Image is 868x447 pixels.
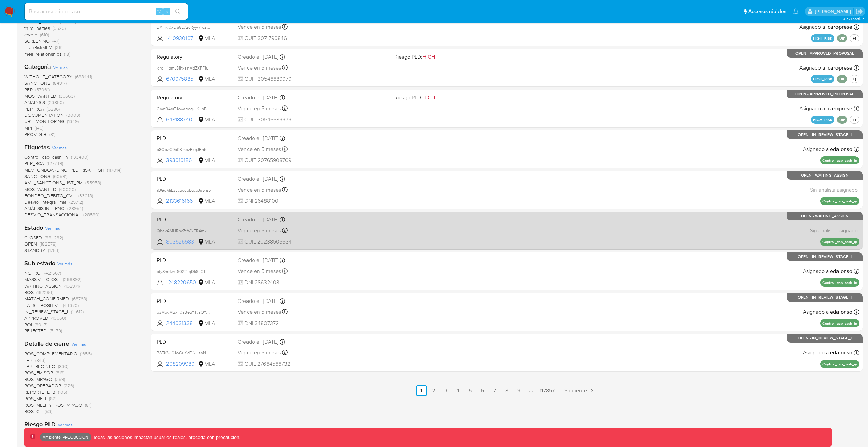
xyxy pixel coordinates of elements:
[91,434,240,441] p: Todas las acciones impactan usuarios reales, proceda con precaución.
[748,8,786,15] span: Accesos rápidos
[793,8,799,14] a: Notificaciones
[815,8,853,15] p: edwin.alonso@mercadolibre.com.co
[25,7,188,16] input: Buscar usuario o caso...
[171,7,185,16] button: search-icon
[856,8,863,15] a: Salir
[43,436,88,439] p: Ambiente: PRODUCCIÓN
[166,8,168,15] span: s
[157,8,162,15] span: ⌥
[843,16,865,21] span: 3.157.1-hotfix-5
